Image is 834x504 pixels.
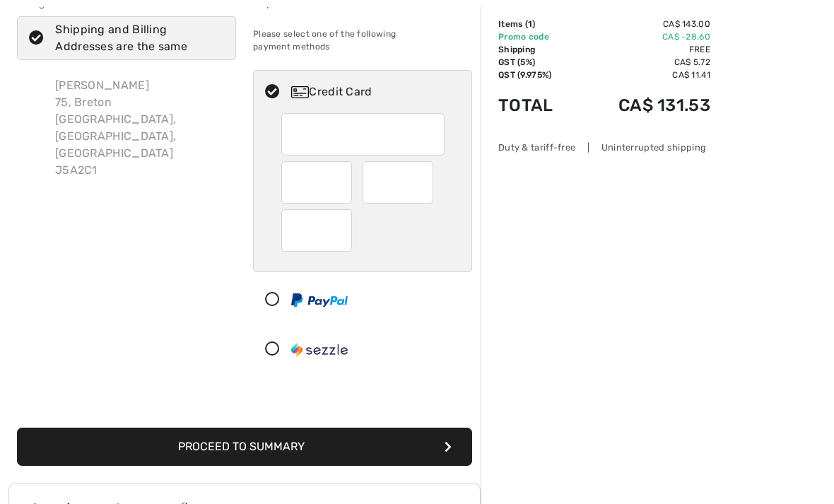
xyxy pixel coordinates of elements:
div: Duty & tariff-free | Uninterrupted shipping [498,141,710,154]
div: [PERSON_NAME] 75, Breton [GEOGRAPHIC_DATA], [GEOGRAPHIC_DATA], [GEOGRAPHIC_DATA] J5A2C1 [44,66,236,190]
iframe: Secure Credit Card Frame - Expiration Month [293,166,343,199]
td: CA$ 5.72 [577,56,710,69]
td: CA$ 11.41 [577,69,710,81]
span: 1 [528,19,532,29]
td: CA$ -28.60 [577,30,710,43]
div: Credit Card [291,83,462,100]
td: Shipping [498,43,577,56]
iframe: Secure Credit Card Frame - Credit Card Number [293,118,435,151]
img: Credit Card [291,86,309,98]
td: CA$ 143.00 [577,18,710,30]
td: Items ( ) [498,18,577,30]
td: CA$ 131.53 [577,81,710,129]
div: Please select one of the following payment methods [253,16,472,64]
div: Shipping and Billing Addresses are the same [55,21,215,55]
button: Proceed to Summary [17,428,472,466]
td: Free [577,43,710,56]
td: GST (5%) [498,56,577,69]
img: PayPal [291,293,348,307]
td: Total [498,81,577,129]
td: Promo code [498,30,577,43]
iframe: Secure Credit Card Frame - CVV [293,214,343,247]
td: QST (9.975%) [498,69,577,81]
iframe: Secure Credit Card Frame - Expiration Year [374,166,424,199]
img: Sezzle [291,343,348,357]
